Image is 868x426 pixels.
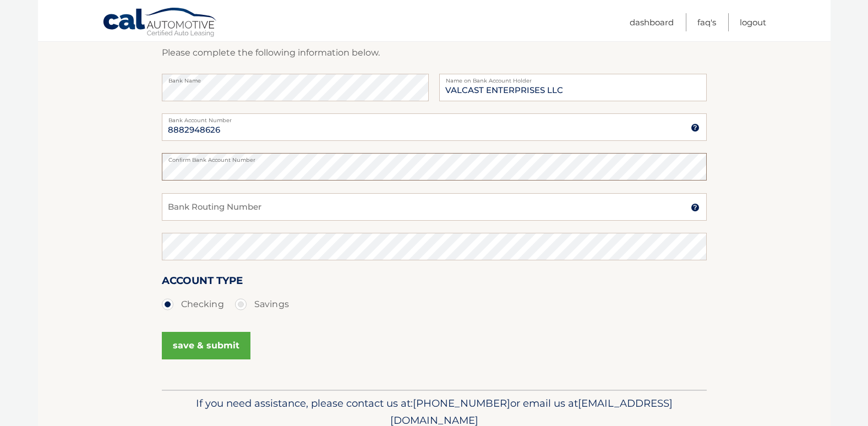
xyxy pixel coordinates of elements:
[162,74,429,83] label: Bank Name
[439,74,706,83] label: Name on Bank Account Holder
[697,13,716,31] a: FAQ's
[691,203,700,212] img: tooltip.svg
[235,293,289,315] label: Savings
[162,45,707,61] p: Please complete the following information below.
[162,113,707,141] input: Bank Account Number
[413,397,510,409] span: [PHONE_NUMBER]
[740,13,766,31] a: Logout
[630,13,674,31] a: Dashboard
[162,113,707,122] label: Bank Account Number
[691,123,700,132] img: tooltip.svg
[162,272,243,293] label: Account Type
[162,293,224,315] label: Checking
[102,7,218,39] a: Cal Automotive
[162,153,707,162] label: Confirm Bank Account Number
[162,193,707,221] input: Bank Routing Number
[439,74,706,101] input: Name on Account (Account Holder Name)
[162,332,250,359] button: save & submit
